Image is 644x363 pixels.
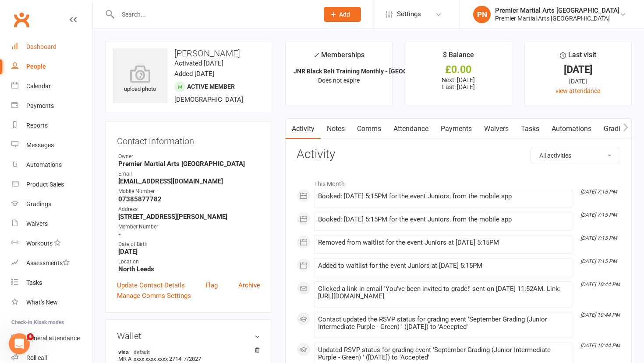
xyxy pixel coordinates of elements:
div: Dashboard [26,43,57,50]
a: General attendance kiosk mode [11,328,92,348]
i: [DATE] 10:44 PM [580,342,620,349]
a: People [11,57,92,76]
a: Manage Comms Settings [117,290,191,301]
div: [DATE] [533,65,623,74]
div: Clicked a link in email 'You've been invited to grade!' sent on [DATE] 11:52AM. Link: [URL][DOMAI... [318,285,568,300]
span: [DEMOGRAPHIC_DATA] [174,96,243,104]
a: Clubworx [11,9,32,31]
time: Activated [DATE] [174,59,223,67]
div: Date of Birth [118,240,260,249]
div: Automations [26,161,62,168]
a: Archive [238,280,260,290]
div: Payments [26,102,54,109]
a: Product Sales [11,175,92,194]
div: Removed from waitlist for the event Juniors at [DATE] 5:15PM [318,239,568,246]
strong: Premier Martial Arts [GEOGRAPHIC_DATA] [118,160,260,168]
strong: [STREET_ADDRESS][PERSON_NAME] [118,213,260,221]
a: Waivers [478,119,515,139]
div: Last visit [560,49,596,65]
strong: visa [118,349,256,356]
div: Email [118,170,260,178]
a: Gradings [11,194,92,214]
div: Memberships [313,49,364,66]
h3: Contact information [117,133,260,146]
i: [DATE] 7:15 PM [580,189,617,195]
a: Update Contact Details [117,280,185,290]
a: Tasks [11,273,92,293]
h3: [PERSON_NAME] [113,48,265,58]
div: PN [473,6,491,23]
div: Product Sales [26,181,64,188]
div: Booked: [DATE] 5:15PM for the event Juniors, from the mobile app [318,216,568,223]
div: Assessments [26,259,70,266]
div: Gradings [26,201,51,207]
iframe: Intercom live chat [9,333,30,354]
i: [DATE] 7:15 PM [580,258,617,264]
a: Comms [351,119,387,139]
div: What's New [26,299,58,306]
a: Dashboard [11,37,92,57]
a: Flag [205,280,218,290]
div: Contact updated the RSVP status for grading event 'September Grading (Junior Intermediate Purple ... [318,316,568,331]
a: Assessments [11,253,92,273]
button: Add [324,7,361,22]
a: Messages [11,135,92,155]
a: Activity [286,119,321,139]
h3: Wallet [117,331,260,341]
a: Workouts [11,234,92,253]
span: Add [339,11,350,18]
div: Added to waitlist for the event Juniors at [DATE] 5:15PM [318,262,568,270]
a: What's New [11,293,92,312]
a: Automations [11,155,92,175]
strong: JNR Black Belt Training Monthly - [GEOGRAPHIC_DATA]... [294,68,454,75]
div: Location [118,258,260,266]
i: [DATE] 10:44 PM [580,281,620,287]
div: Calendar [26,83,51,90]
input: Search... [115,8,312,21]
a: Tasks [515,119,545,139]
strong: North Leeds [118,265,260,273]
strong: [DATE] [118,248,260,256]
a: Waivers [11,214,92,234]
strong: [EMAIL_ADDRESS][DOMAIN_NAME] [118,177,260,185]
a: view attendance [556,87,600,94]
div: $ Balance [443,49,474,65]
div: £0.00 [413,65,504,74]
div: Premier Martial Arts [GEOGRAPHIC_DATA] [495,14,619,22]
a: Payments [11,96,92,116]
div: General attendance [26,335,80,342]
p: Next: [DATE] Last: [DATE] [413,76,504,90]
div: Premier Martial Arts [GEOGRAPHIC_DATA] [495,7,619,14]
a: Reports [11,116,92,135]
span: 7/2027 [184,356,201,362]
i: [DATE] 10:44 PM [580,312,620,318]
time: Added [DATE] [174,70,214,78]
div: Mobile Number [118,187,260,196]
div: Roll call [26,354,47,361]
span: default [131,349,152,356]
span: Settings [397,4,421,24]
i: [DATE] 7:15 PM [580,212,617,218]
div: Waivers [26,220,48,227]
a: Automations [545,119,598,139]
div: Messages [26,142,54,149]
strong: 07385877782 [118,195,260,203]
span: 4 [27,333,34,340]
div: Address [118,205,260,214]
div: Workouts [26,240,53,247]
span: Does not expire [318,77,360,84]
i: [DATE] 7:15 PM [580,235,617,241]
a: Attendance [387,119,435,139]
a: Payments [435,119,478,139]
div: Member Number [118,223,260,231]
div: Updated RSVP status for grading event 'September Grading (Junior Intermediate Purple - Green) ' (... [318,346,568,361]
span: Active member [187,83,235,90]
div: Reports [26,122,48,129]
h3: Activity [297,148,620,161]
div: Tasks [26,279,42,286]
a: Notes [321,119,351,139]
i: ✓ [313,51,319,59]
div: Booked: [DATE] 5:15PM for the event Juniors, from the mobile app [318,193,568,200]
div: Owner [118,152,260,161]
div: [DATE] [533,76,623,86]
